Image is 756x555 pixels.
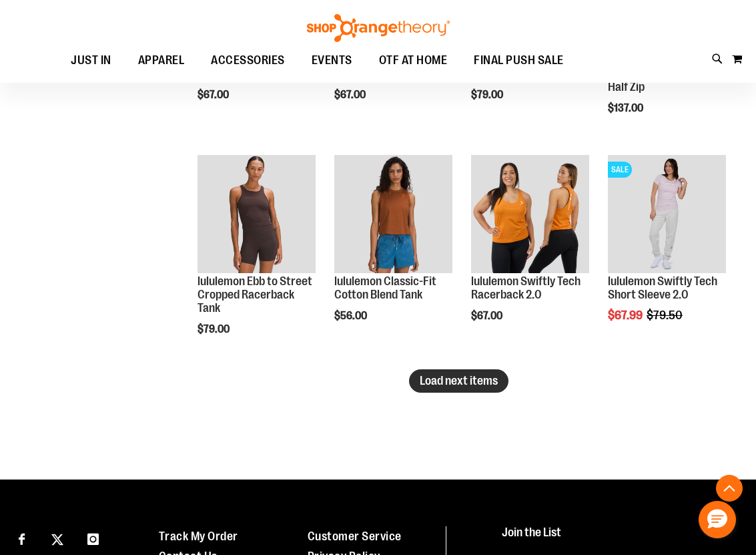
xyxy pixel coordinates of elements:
a: lululemon Swiftly Tech Short Sleeve 2.0 [608,274,717,301]
a: lululemon Classic-Fit Cotton Blend Tank [334,155,452,275]
span: $79.00 [198,323,232,335]
span: FINAL PUSH SALE [474,45,564,75]
a: lululemon Classic-Fit Cotton Blend Tank [334,274,436,301]
span: $56.00 [334,310,369,322]
span: APPAREL [138,45,185,75]
div: product [464,148,596,355]
span: ACCESSORIES [211,45,285,75]
button: Hello, have a question? Let’s chat. [699,501,736,538]
a: FINAL PUSH SALE [460,45,577,76]
span: $67.00 [471,310,504,322]
a: lululemon Ebb to Street Cropped Racerback Tank [198,274,312,315]
div: product [191,148,322,369]
img: Twitter [51,534,63,546]
button: Load next items [409,369,508,393]
a: Visit our Instagram page [81,526,105,550]
div: product [328,148,459,355]
span: Load next items [420,374,498,387]
span: $137.00 [608,102,645,114]
img: lululemon Swiftly Tech Racerback 2.0 [471,155,589,273]
a: lululemon Swiftly Tech Racerback 2.0 [471,274,581,301]
a: ACCESSORIES [198,45,298,76]
img: lululemon Swiftly Tech Short Sleeve 2.0 [608,155,726,273]
a: lululemon Swiftly Tech Racerback 2.0 [471,155,589,275]
a: Visit our X page [46,526,69,550]
a: OTF AT HOME [366,45,461,76]
img: lululemon Classic-Fit Cotton Blend Tank [334,155,452,273]
span: $67.99 [608,309,645,322]
a: Track My Order [159,530,238,543]
span: $67.00 [334,89,368,101]
span: OTF AT HOME [379,45,448,75]
img: lululemon Ebb to Street Cropped Racerback Tank [198,155,316,273]
span: EVENTS [312,45,352,75]
a: EVENTS [298,45,366,76]
button: Back To Top [716,475,743,502]
img: Shop Orangetheory [305,14,452,42]
h4: Join the List [502,526,734,551]
span: $79.50 [647,309,685,322]
span: SALE [608,162,632,178]
span: $79.00 [471,89,505,101]
a: JUST IN [57,45,125,76]
a: lululemon Ebb to Street Cropped Racerback Tank [198,155,316,275]
span: $67.00 [198,89,231,101]
a: APPAREL [125,45,198,75]
span: JUST IN [71,45,111,75]
a: Customer Service [308,530,402,543]
a: Visit our Facebook page [10,526,33,550]
div: product [601,148,733,355]
a: lululemon Swiftly Tech Short Sleeve 2.0SALE [608,155,726,275]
